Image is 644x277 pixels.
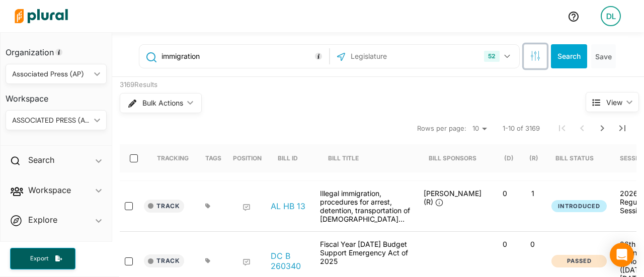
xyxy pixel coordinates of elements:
p: 1 [523,189,542,198]
button: Search [551,44,587,68]
span: Rows per page: [417,124,466,134]
span: View [606,97,622,108]
button: Export [10,248,75,269]
div: Add Position Statement [243,204,251,212]
h2: Workspace [28,184,71,196]
div: Add tags [205,258,211,264]
a: DL [593,2,629,30]
button: Next Page [592,118,612,138]
div: Bill Title [328,144,368,172]
div: Bill Sponsors [429,154,476,162]
h2: Explore [28,214,57,225]
div: ASSOCIATED PRESS (AP) [12,115,90,126]
div: 3169 Results [120,80,548,90]
div: Bill ID [278,154,298,162]
div: Bill Status [555,144,603,172]
div: Tags [205,144,221,172]
div: Bill Sponsors [429,144,476,172]
span: 1-10 of 3169 [503,124,540,134]
button: Last Page [612,118,632,138]
button: Save [591,44,616,68]
div: Tooltip anchor [54,48,63,57]
button: Previous Page [572,118,592,138]
span: Bulk Actions [142,100,183,107]
div: 52 [484,51,500,62]
a: DC B 260340 [271,251,309,271]
div: Open Intercom Messenger [610,243,634,267]
p: 0 [495,240,515,248]
button: Bulk Actions [120,93,202,113]
div: (R) [529,154,538,162]
div: (D) [504,144,514,172]
span: Export [23,254,55,263]
h3: Organization [6,38,107,60]
div: Add Position Statement [243,258,251,266]
h2: Search [28,154,54,165]
div: Bill Title [328,154,359,162]
div: Position [233,144,262,172]
div: Tags [205,154,221,162]
input: Enter keywords, bill # or legislator name [160,47,326,66]
div: Tooltip anchor [314,52,323,61]
span: [PERSON_NAME] (R) [424,189,481,206]
div: Bill ID [278,144,307,172]
button: Track [144,200,184,213]
div: Tracking [157,154,189,162]
input: select-row-state-dc-26-b260340 [125,257,133,265]
a: AL HB 13 [271,201,305,211]
span: Search Filters [530,51,540,59]
div: Bill Status [555,154,594,162]
p: 0 [495,189,515,198]
button: First Page [552,118,572,138]
div: Position [233,154,262,162]
div: (D) [504,154,514,162]
p: 0 [523,240,542,248]
div: Associated Press (AP) [12,69,90,79]
input: select-all-rows [130,154,138,162]
div: (R) [529,144,538,172]
input: Legislature [350,47,457,66]
button: 52 [480,47,517,66]
button: Track [144,254,184,267]
input: select-row-state-al-2026rs-hb13 [125,202,133,210]
div: Illegal immigration, procedures for arrest, detention, transportation of [DEMOGRAPHIC_DATA] provi... [315,189,416,223]
div: DL [601,6,621,26]
button: Introduced [551,200,607,213]
div: Add tags [205,203,211,209]
h3: Workspace [6,84,107,106]
button: Passed [551,255,607,267]
div: Tracking [157,144,189,172]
